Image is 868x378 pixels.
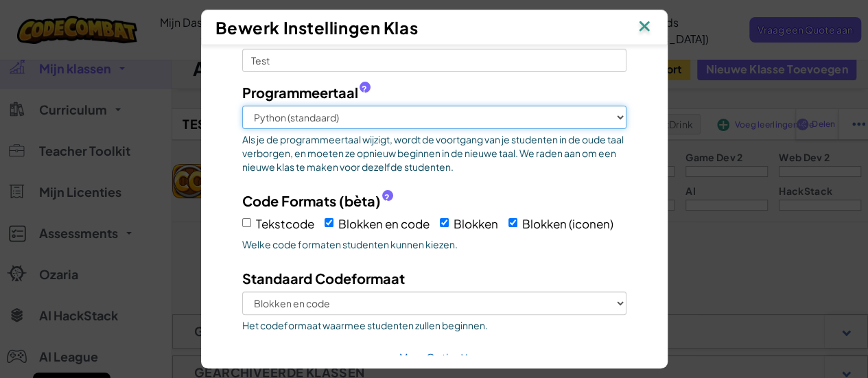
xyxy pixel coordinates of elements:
[362,84,367,95] span: ?
[338,216,430,231] span: Blokken en code
[242,270,405,287] span: Standaard Codeformaat
[242,82,358,102] span: Programmeertaal
[242,218,251,227] input: Tekstcode
[454,216,498,231] span: Blokken
[256,216,314,231] span: Tekstcode
[242,191,381,211] span: Code Formats (bèta)
[522,216,613,231] span: Blokken (iconen)
[242,318,626,332] span: Het codeformaat waarmee studenten zullen beginnen.
[399,351,469,364] a: Meer Opties
[440,218,449,227] input: Blokken
[242,132,626,174] span: Als je de programmeertaal wijzigt, wordt de voortgang van je studenten in de oude taal verborgen,...
[242,237,626,251] span: Welke code formaten studenten kunnen kiezen.
[384,192,390,203] span: ?
[325,218,333,227] input: Blokken en code
[460,349,469,364] span: ∨
[508,218,517,227] input: Blokken (iconen)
